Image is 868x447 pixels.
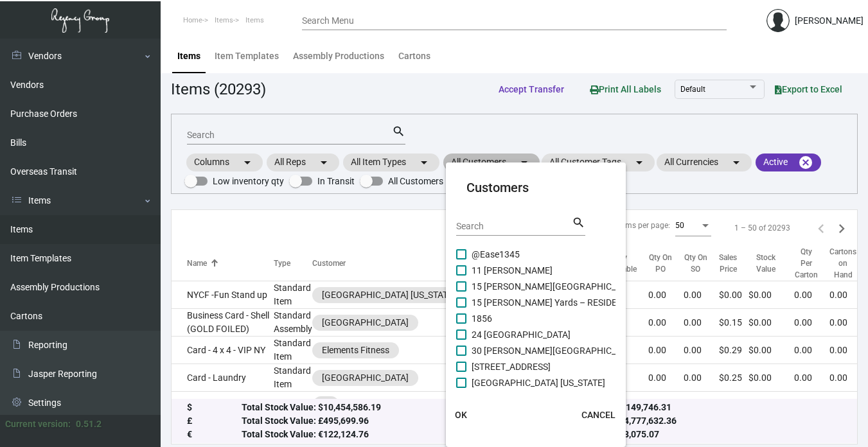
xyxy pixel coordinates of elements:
[455,410,467,420] span: OK
[441,403,482,426] button: OK
[472,247,520,262] span: @Ease1345
[76,417,102,431] div: 0.51.2
[472,263,553,278] span: 11 [PERSON_NAME]
[572,215,585,231] mat-icon: search
[472,343,691,358] span: 30 [PERSON_NAME][GEOGRAPHIC_DATA] - Residences
[5,417,71,431] div: Current version:
[581,410,616,420] span: CANCEL
[466,178,605,197] mat-card-title: Customers
[472,375,605,390] span: [GEOGRAPHIC_DATA] [US_STATE]
[571,403,626,426] button: CANCEL
[472,295,677,310] span: 15 [PERSON_NAME] Yards – RESIDENCES - Inactive
[472,311,492,326] span: 1856
[472,327,571,342] span: 24 [GEOGRAPHIC_DATA]
[472,359,551,374] span: [STREET_ADDRESS]
[472,279,701,294] span: 15 [PERSON_NAME][GEOGRAPHIC_DATA] – RESIDENCES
